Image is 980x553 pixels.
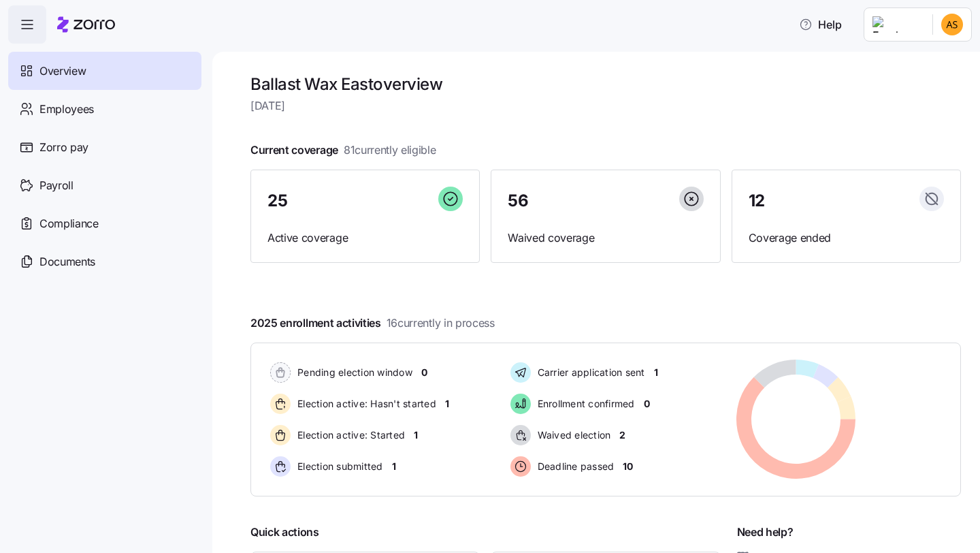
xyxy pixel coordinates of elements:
[8,242,201,281] a: Documents
[508,193,528,209] span: 56
[250,524,319,541] span: Quick actions
[941,14,963,35] img: 835be5d9d2fb0bff5529581db3e63ca5
[267,193,287,209] span: 25
[644,397,650,411] span: 0
[872,16,921,33] img: Employer logo
[737,524,794,541] span: Need help?
[39,139,88,156] span: Zorro pay
[623,460,632,473] span: 10
[534,460,615,473] span: Deadline passed
[387,315,495,332] span: 16 currently in process
[293,366,412,379] span: Pending election window
[8,204,201,242] a: Compliance
[654,366,658,379] span: 1
[421,366,427,379] span: 0
[799,16,842,33] span: Help
[39,177,73,194] span: Payroll
[293,460,383,473] span: Election submitted
[344,142,436,159] span: 81 currently eligible
[619,428,625,442] span: 2
[534,366,645,379] span: Carrier application sent
[39,215,99,232] span: Compliance
[250,142,436,159] span: Current coverage
[534,397,635,411] span: Enrollment confirmed
[445,397,449,411] span: 1
[250,74,961,95] h1: Ballast Wax East overview
[8,52,201,90] a: Overview
[508,230,703,247] span: Waived coverage
[39,63,86,80] span: Overview
[293,397,436,411] span: Election active: Hasn't started
[749,193,765,209] span: 12
[414,428,418,442] span: 1
[788,11,853,38] button: Help
[534,428,611,442] span: Waived election
[8,90,201,128] a: Employees
[39,253,95,270] span: Documents
[749,230,944,247] span: Coverage ended
[8,128,201,166] a: Zorro pay
[250,97,961,114] span: [DATE]
[392,460,396,473] span: 1
[250,315,495,332] span: 2025 enrollment activities
[39,101,94,118] span: Employees
[267,230,463,247] span: Active coverage
[8,166,201,204] a: Payroll
[293,428,405,442] span: Election active: Started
